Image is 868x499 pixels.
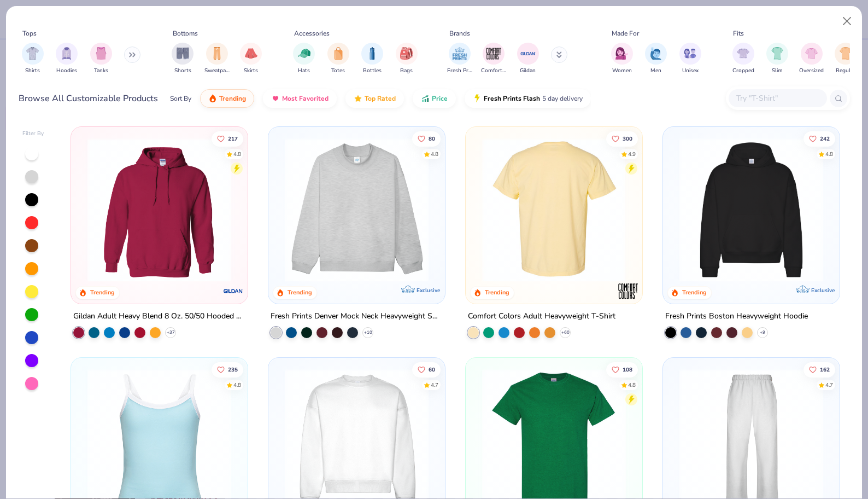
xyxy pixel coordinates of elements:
div: Accessories [294,28,330,38]
div: filter for Cropped [732,43,754,75]
span: Totes [331,67,345,75]
span: Tanks [94,67,108,75]
div: Comfort Colors Adult Heavyweight T-Shirt [468,310,615,323]
div: Tops [22,28,37,38]
span: Hats [298,67,310,75]
button: filter button [447,43,472,75]
img: Unisex Image [684,47,696,60]
button: Like [606,362,638,377]
div: Made For [612,28,639,38]
img: Hoodies Image [61,47,73,60]
img: Oversized Image [805,47,818,60]
button: filter button [481,43,506,75]
button: Price [413,89,456,108]
div: 4.9 [628,150,636,158]
span: Shirts [25,67,40,75]
input: Try "T-Shirt" [735,92,819,105]
span: + 9 [760,329,765,336]
img: Skirts Image [245,47,257,60]
div: Fresh Prints Boston Heavyweight Hoodie [665,310,808,323]
div: Brands [449,28,470,38]
button: filter button [327,43,349,75]
img: 91acfc32-fd48-4d6b-bdad-a4c1a30ac3fc [674,138,829,282]
button: Like [606,131,638,146]
img: Cropped Image [737,47,749,60]
button: filter button [396,43,418,75]
div: 4.8 [431,150,438,158]
button: filter button [361,43,383,75]
span: Gildan [520,67,536,75]
div: Filter By [22,130,44,138]
img: Totes Image [332,47,344,60]
img: a90f7c54-8796-4cb2-9d6e-4e9644cfe0fe [434,138,589,282]
div: Fits [733,28,744,38]
div: filter for Unisex [679,43,701,75]
span: Trending [219,94,246,103]
div: Gildan Adult Heavy Blend 8 Oz. 50/50 Hooded Sweatshirt [73,310,245,323]
button: filter button [22,43,44,75]
div: filter for Fresh Prints [447,43,472,75]
img: Slim Image [771,47,783,60]
span: 162 [820,367,830,372]
img: Regular Image [840,47,852,60]
span: Men [650,67,661,75]
div: filter for Comfort Colors [481,43,506,75]
img: trending.gif [208,94,217,103]
button: Most Favorited [263,89,337,108]
span: 5 day delivery [542,92,583,105]
span: Comfort Colors [481,67,506,75]
button: filter button [799,43,824,75]
button: filter button [90,43,112,75]
button: Like [804,131,835,146]
img: Gildan logo [222,280,244,302]
button: filter button [517,43,539,75]
img: Tanks Image [95,47,107,60]
img: Shorts Image [177,47,189,60]
div: filter for Sweatpants [204,43,230,75]
button: filter button [240,43,262,75]
img: 01756b78-01f6-4cc6-8d8a-3c30c1a0c8ac [82,138,237,282]
div: 4.8 [234,381,242,389]
img: Bags Image [400,47,412,60]
button: filter button [293,43,315,75]
span: 80 [429,136,435,141]
button: Like [212,131,244,146]
span: + 60 [561,329,569,336]
span: 300 [623,136,632,141]
div: Sort By [170,94,191,103]
button: filter button [732,43,754,75]
div: filter for Hoodies [56,43,78,75]
button: Like [212,362,244,377]
button: filter button [766,43,788,75]
span: 108 [623,367,632,372]
img: Comfort Colors logo [617,280,639,302]
span: + 37 [167,329,175,336]
button: Close [837,11,858,32]
span: Oversized [799,67,824,75]
button: filter button [835,43,857,75]
button: Like [412,131,441,146]
div: filter for Regular [835,43,857,75]
img: Women Image [615,47,628,60]
span: 242 [820,136,830,141]
img: flash.gif [473,94,482,103]
img: Fresh Prints Image [451,45,468,62]
span: 60 [429,367,435,372]
span: Sweatpants [204,67,230,75]
img: Men Image [650,47,662,60]
div: 4.8 [234,150,242,158]
div: filter for Oversized [799,43,824,75]
div: filter for Totes [327,43,349,75]
span: Fresh Prints Flash [484,94,540,103]
button: filter button [679,43,701,75]
span: Regular [836,67,855,75]
span: Hoodies [56,67,77,75]
button: filter button [645,43,667,75]
span: Bags [400,67,413,75]
button: Like [412,362,441,377]
div: filter for Bags [396,43,418,75]
img: TopRated.gif [354,94,362,103]
button: Like [804,362,835,377]
span: Cropped [732,67,754,75]
img: Sweatpants Image [211,47,223,60]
